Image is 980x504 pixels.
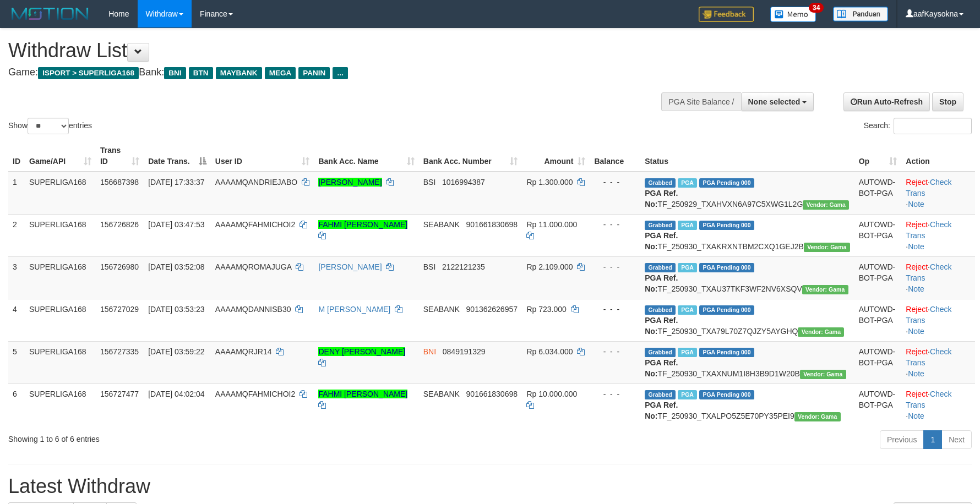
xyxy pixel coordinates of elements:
span: PANIN [298,67,330,79]
span: Rp 11.000.000 [526,220,577,229]
span: BNI [164,67,186,79]
span: Grabbed [645,178,676,188]
td: TF_250930_TXALPO5Z5E70PY35PEI9 [640,384,854,426]
a: Note [908,327,924,336]
td: SUPERLIGA168 [25,299,96,341]
th: Bank Acc. Number: activate to sort column ascending [419,140,522,172]
td: 2 [8,214,25,256]
b: PGA Ref. No: [645,273,678,293]
span: Vendor URL: https://trx31.1velocity.biz [794,412,841,421]
span: Vendor URL: https://trx31.1velocity.biz [798,327,844,337]
span: Grabbed [645,348,676,357]
th: Trans ID: activate to sort column ascending [96,140,144,172]
span: 156726980 [100,262,139,271]
a: Note [908,284,924,293]
td: · · [901,384,975,426]
td: AUTOWD-BOT-PGA [854,172,902,215]
span: Vendor URL: https://trx31.1velocity.biz [804,243,850,252]
span: PGA Pending [699,263,754,272]
span: AAAAMQFAHMICHOI2 [215,390,295,398]
span: AAAAMQDANNISB30 [215,305,291,314]
span: Vendor URL: https://trx31.1velocity.biz [800,370,846,379]
b: PGA Ref. No: [645,401,678,420]
b: PGA Ref. No: [645,231,678,251]
td: 1 [8,172,25,215]
span: Marked by aafandaneth [678,221,697,230]
td: · · [901,256,975,299]
span: Rp 2.109.000 [526,262,573,271]
td: 4 [8,299,25,341]
span: Marked by aafsoycanthlai [678,178,697,188]
h1: Withdraw List [8,40,643,62]
a: Check Trans [906,305,951,325]
span: 34 [809,3,824,13]
span: SEABANK [423,220,460,229]
a: Check Trans [906,390,951,409]
a: [PERSON_NAME] [318,178,382,187]
img: Button%20Memo.svg [770,7,816,22]
button: None selected [741,92,814,111]
span: Rp 6.034.000 [526,347,573,356]
div: Showing 1 to 6 of 6 entries [8,429,400,445]
th: Status [640,140,854,172]
span: Vendor URL: https://trx31.1velocity.biz [802,285,848,294]
td: TF_250929_TXAHVXN6A97C5XWG1L2G [640,172,854,215]
th: ID [8,140,25,172]
td: SUPERLIGA168 [25,341,96,384]
th: Op: activate to sort column ascending [854,140,902,172]
div: - - - [594,177,636,188]
a: [PERSON_NAME] [318,262,382,271]
td: AUTOWD-BOT-PGA [854,256,902,299]
div: - - - [594,219,636,230]
b: PGA Ref. No: [645,189,678,209]
span: BSI [423,262,436,271]
a: Note [908,200,924,209]
div: PGA Site Balance / [661,92,741,111]
td: TF_250930_TXAKRXNTBM2CXQ1GEJ2B [640,214,854,256]
span: PGA Pending [699,390,754,399]
td: 5 [8,341,25,384]
input: Search: [894,118,972,134]
span: [DATE] 04:02:04 [148,390,204,398]
b: PGA Ref. No: [645,358,678,378]
span: 156726826 [100,220,139,229]
a: Stop [932,92,963,111]
span: PGA Pending [699,305,754,315]
span: Grabbed [645,390,676,399]
span: 156727477 [100,390,139,398]
th: Game/API: activate to sort column ascending [25,140,96,172]
span: Copy 901362626957 to clipboard [466,305,518,314]
a: Run Auto-Refresh [843,92,930,111]
td: · · [901,214,975,256]
td: · · [901,299,975,341]
a: DENY [PERSON_NAME] [318,347,405,356]
td: AUTOWD-BOT-PGA [854,299,902,341]
td: AUTOWD-BOT-PGA [854,384,902,426]
div: - - - [594,261,636,272]
span: [DATE] 03:53:23 [148,305,204,314]
span: 156727335 [100,347,139,356]
span: Grabbed [645,221,676,230]
td: TF_250930_TXAU37TKF3WF2NV6XSQV [640,256,854,299]
td: 6 [8,384,25,426]
a: Check Trans [906,178,951,198]
span: Vendor URL: https://trx31.1velocity.biz [803,200,849,210]
td: TF_250930_TXA79L70Z7QJZY5AYGHQ [640,299,854,341]
span: ... [333,67,347,79]
span: Copy 901661830698 to clipboard [466,390,518,398]
th: Amount: activate to sort column ascending [522,140,590,172]
a: Reject [906,305,928,314]
span: BSI [423,178,436,187]
span: AAAAMQROMAJUGA [215,262,291,271]
span: PGA Pending [699,348,754,357]
span: BNI [423,347,436,356]
span: Marked by aafromsomean [678,263,697,272]
a: Previous [880,430,924,449]
span: AAAAMQRJR14 [215,347,272,356]
a: FAHMI [PERSON_NAME] [318,390,407,398]
h1: Latest Withdraw [8,475,972,497]
a: Note [908,369,924,378]
span: Grabbed [645,263,676,272]
td: SUPERLIGA168 [25,384,96,426]
span: 156687398 [100,178,139,187]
